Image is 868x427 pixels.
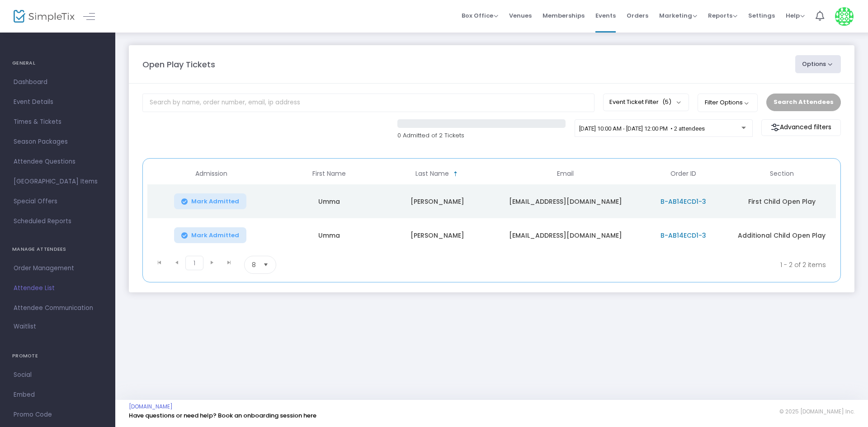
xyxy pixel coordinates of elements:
div: Data table [147,163,836,252]
span: Settings [748,4,775,27]
td: Umma [275,218,383,252]
button: Mark Admitted [174,193,246,209]
span: Order ID [670,170,696,178]
span: 8 [252,260,256,269]
span: Attendee Questions [14,156,102,168]
button: Select [259,256,272,273]
span: Dashboard [14,76,102,88]
span: Season Packages [14,136,102,148]
span: Social [14,369,102,381]
span: Marketing [659,11,697,20]
span: Memberships [542,4,585,27]
span: Promo Code [14,409,102,421]
m-button: Advanced filters [761,119,841,136]
td: First Child Open Play [728,184,836,218]
span: Admission [195,170,227,178]
span: (5) [662,99,671,106]
span: B-AB14ECD1-3 [660,231,706,240]
a: [DOMAIN_NAME] [129,403,173,410]
span: Last Name [415,170,449,178]
span: Venues [509,4,532,27]
span: Page 1 [185,256,203,270]
td: [EMAIL_ADDRESS][DOMAIN_NAME] [491,184,639,218]
span: First Name [312,170,346,178]
td: Additional Child Open Play [728,218,836,252]
span: Orders [627,4,648,27]
span: Times & Tickets [14,116,102,128]
span: Mark Admitted [191,198,239,205]
span: Help [786,11,805,20]
span: © 2025 [DOMAIN_NAME] Inc. [779,408,854,415]
span: Attendee Communication [14,302,102,314]
span: Box Office [462,11,498,20]
span: Attendee List [14,282,102,294]
button: Event Ticket Filter(5) [603,94,689,111]
m-panel-title: Open Play Tickets [142,58,215,70]
button: Filter Options [698,94,758,112]
img: filter [771,123,780,132]
td: Umma [275,184,383,218]
span: B-AB14ECD1-3 [660,197,706,206]
a: Have questions or need help? Book an onboarding session here [129,411,316,420]
span: Special Offers [14,196,102,207]
span: Scheduled Reports [14,216,102,227]
kendo-pager-info: 1 - 2 of 2 items [366,256,826,274]
button: Mark Admitted [174,227,246,243]
td: [PERSON_NAME] [383,218,491,252]
button: Options [795,55,841,73]
span: Reports [708,11,737,20]
span: Embed [14,389,102,401]
h4: PROMOTE [12,347,103,365]
td: [EMAIL_ADDRESS][DOMAIN_NAME] [491,218,639,252]
input: Search by name, order number, email, ip address [142,94,594,112]
span: Event Details [14,96,102,108]
span: Email [557,170,574,178]
span: Sortable [452,170,459,178]
td: [PERSON_NAME] [383,184,491,218]
h4: GENERAL [12,54,103,72]
span: [GEOGRAPHIC_DATA] Items [14,176,102,188]
span: Events [595,4,616,27]
h4: MANAGE ATTENDEES [12,240,103,258]
p: 0 Admitted of 2 Tickets [397,131,566,140]
span: Order Management [14,263,102,274]
span: Waitlist [14,322,36,331]
span: Section [770,170,794,178]
span: [DATE] 10:00 AM - [DATE] 12:00 PM • 2 attendees [579,125,705,132]
span: Mark Admitted [191,232,239,239]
